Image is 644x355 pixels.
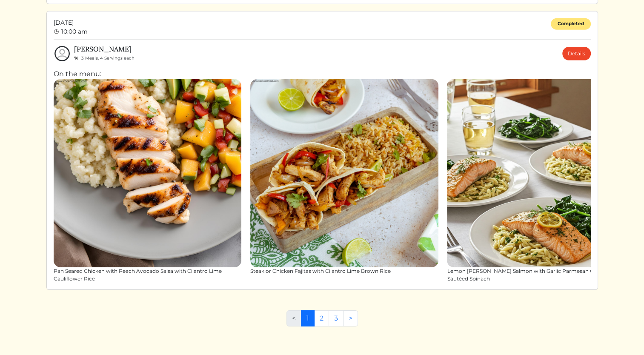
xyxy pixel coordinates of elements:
div: Steak or Chicken Fajitas with Cilantro Lime Brown Rice [250,267,438,275]
a: Next [343,310,358,326]
a: 1 [301,310,315,326]
div: Lemon [PERSON_NAME] Salmon with Garlic Parmesan Orzo and Sautéed Spinach [447,267,635,283]
div: Completed [551,18,591,30]
a: 2 [314,310,329,326]
img: fork_knife_small-8e8c56121c6ac9ad617f7f0151facf9cb574b427d2b27dceffcaf97382ddc7e7.svg [74,56,78,60]
img: clock-b05ee3d0f9935d60bc54650fc25b6257a00041fd3bdc39e3e98414568feee22d.svg [54,29,60,35]
a: Details [562,47,591,60]
img: profile-circle-6dcd711754eaac681cb4e5fa6e5947ecf152da99a3a386d1f417117c42b37ef2.svg [54,45,71,62]
a: Pan Seared Chicken with Peach Avocado Salsa with Cilantro Lime Cauliflower Rice [54,79,242,283]
a: Lemon [PERSON_NAME] Salmon with Garlic Parmesan Orzo and Sautéed Spinach [447,79,635,283]
span: [DATE] [54,18,88,27]
h6: [PERSON_NAME] [74,45,135,53]
img: Lemon Dill Salmon with Garlic Parmesan Orzo and Sautéed Spinach [447,79,635,267]
a: 3 [329,310,343,326]
div: Pan Seared Chicken with Peach Avocado Salsa with Cilantro Lime Cauliflower Rice [54,267,242,283]
div: On the menu: [54,69,591,283]
nav: Pages [286,310,358,333]
span: 3 Meals, 4 Servings each [81,55,135,61]
img: Pan Seared Chicken with Peach Avocado Salsa with Cilantro Lime Cauliflower Rice [54,79,242,267]
img: Steak or Chicken Fajitas with Cilantro Lime Brown Rice [250,79,438,267]
a: Steak or Chicken Fajitas with Cilantro Lime Brown Rice [250,79,438,275]
span: 10:00 am [61,28,88,35]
